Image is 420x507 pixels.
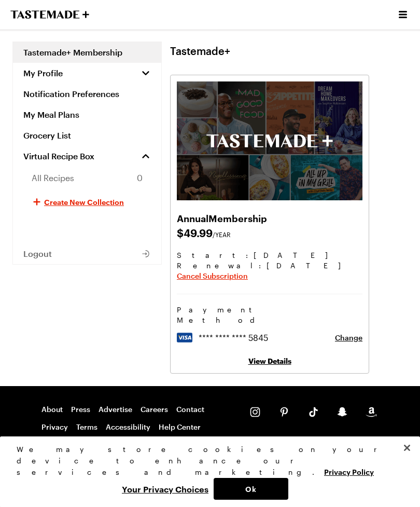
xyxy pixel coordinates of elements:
span: My Profile [23,68,63,78]
img: visa logo [177,333,192,342]
h2: Annual Membership [177,211,362,225]
a: More information about your privacy, opens in a new tab [324,467,374,476]
button: Your Privacy Choices [117,478,214,500]
span: 0 [137,172,143,184]
a: Tastemade+ Membership [13,42,161,63]
span: $ 49.99 [177,225,362,240]
span: Renewal : [DATE] [177,261,362,271]
span: All Recipes [32,172,74,184]
a: Virtual Recipe Box [13,146,161,167]
span: Virtual Recipe Box [23,151,94,161]
button: Create New Collection [13,189,161,214]
button: Logout [13,243,161,264]
a: Advertise [99,405,132,414]
div: We may store cookies on your device to enhance our services and marketing. [17,444,395,478]
span: Start: [DATE] [177,250,362,261]
a: View Details [248,357,291,365]
a: Careers [141,405,168,414]
button: Ok [214,478,288,500]
a: Terms [76,422,97,432]
span: Create New Collection [44,197,124,207]
h3: Payment Method [177,305,362,325]
a: Help Center [159,422,201,432]
h1: Tastemade+ [170,45,230,57]
button: Change [335,333,362,343]
button: My Profile [13,63,161,84]
button: Close [396,436,418,459]
div: Privacy [17,444,395,500]
a: All Recipes0 [13,167,161,189]
a: About [41,405,63,414]
a: Grocery List [13,125,161,146]
a: Press [71,405,90,414]
a: Contact [176,405,204,414]
nav: Footer [41,405,229,450]
a: To Tastemade Home Page [10,10,89,19]
span: Logout [23,249,52,259]
a: Accessibility [106,422,150,432]
a: My Meal Plans [13,104,161,125]
span: /YEAR [213,231,231,238]
a: Notification Preferences [13,84,161,104]
a: Privacy [41,422,68,432]
button: Cancel Subscription [177,271,248,281]
button: Open menu [396,8,410,21]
